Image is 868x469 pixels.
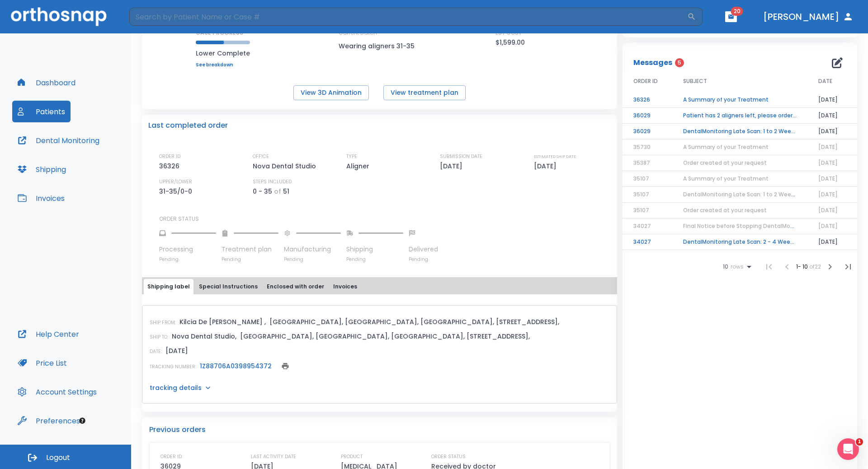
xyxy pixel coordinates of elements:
[796,263,809,270] span: 1 - 10
[150,383,202,392] p: tracking details
[12,352,72,374] button: Price List
[759,9,857,25] button: [PERSON_NAME]
[623,92,672,108] td: 36326
[346,161,373,172] p: Aligner
[150,348,162,356] p: DATE:
[683,175,769,182] span: A Summary of your Treatment
[159,256,216,263] p: Pending
[623,108,672,124] td: 36029
[253,161,319,172] p: Nova Dental Studio
[633,206,649,214] span: 35107
[383,85,466,100] button: View treatment plan
[807,92,857,108] td: [DATE]
[129,8,687,26] input: Search by Patient Name or Case #
[253,186,272,197] p: 0 - 35
[159,153,180,161] p: ORDER ID
[683,222,812,230] span: Final Notice before Stopping DentalMonitoring
[807,124,857,139] td: [DATE]
[200,362,272,371] a: 1Z88706A0398954372
[196,62,250,68] a: See breakdown
[807,108,857,124] td: [DATE]
[283,186,289,197] p: 51
[222,256,278,263] p: Pending
[253,178,292,186] p: STEPS INCLUDED
[728,264,744,270] span: rows
[149,424,610,435] p: Previous orders
[346,245,403,254] p: Shipping
[165,345,188,356] p: [DATE]
[160,453,182,461] p: ORDER ID
[683,77,707,85] span: SUBJECT
[78,417,86,425] div: Tooltip anchor
[495,37,525,48] p: $1,599.00
[196,48,250,59] p: Lower Complete
[809,263,821,270] span: of 22
[144,279,193,294] button: Shipping label
[159,186,195,197] p: 31-35/0-0
[807,234,857,250] td: [DATE]
[409,245,438,254] p: Delivered
[159,245,216,254] p: Processing
[672,108,807,124] td: Patient has 2 aligners left, please order next set!
[818,77,832,85] span: DATE
[11,7,107,26] img: Orthosnap
[818,159,838,167] span: [DATE]
[46,453,70,463] span: Logout
[269,316,559,327] p: [GEOGRAPHIC_DATA], [GEOGRAPHIC_DATA], [GEOGRAPHIC_DATA], [STREET_ADDRESS],
[12,187,70,209] button: Invoices
[672,124,807,139] td: DentalMonitoring Late Scan: 1 to 2 Weeks Notification
[633,77,658,85] span: ORDER ID
[672,92,807,108] td: A Summary of your Treatment
[12,101,71,122] a: Patients
[534,153,576,161] p: ESTIMATED SHIP DATE
[12,130,105,151] button: Dental Monitoring
[683,190,831,198] span: DentalMonitoring Late Scan: 1 to 2 Weeks Notification
[672,234,807,250] td: DentalMonitoring Late Scan: 2 - 4 Weeks Notification
[279,360,292,372] button: print
[12,410,85,432] button: Preferences
[172,331,236,342] p: Nova Dental Studio,
[284,256,341,263] p: Pending
[856,438,863,446] span: 1
[339,41,420,51] p: Wearing aligners 31-35
[409,256,438,263] p: Pending
[818,206,838,214] span: [DATE]
[240,331,530,342] p: [GEOGRAPHIC_DATA], [GEOGRAPHIC_DATA], [GEOGRAPHIC_DATA], [STREET_ADDRESS],
[179,316,266,327] p: Kilcia De [PERSON_NAME] ,
[633,190,649,198] span: 35107
[274,186,281,197] p: of
[623,124,672,139] td: 36029
[150,333,168,341] p: SHIP TO:
[346,153,357,161] p: TYPE
[818,175,838,182] span: [DATE]
[12,72,81,93] button: Dashboard
[12,158,71,180] button: Shipping
[195,279,261,294] button: Special Instructions
[633,222,651,230] span: 34027
[683,143,769,151] span: A Summary of your Treatment
[633,175,649,182] span: 35107
[683,159,767,167] span: Order created at your request
[263,279,328,294] button: Enclosed with order
[431,453,466,461] p: ORDER STATUS
[818,143,838,151] span: [DATE]
[818,222,838,230] span: [DATE]
[440,153,482,161] p: SUBMISSION DATE
[330,279,361,294] button: Invoices
[675,58,684,67] span: 5
[12,381,102,403] button: Account Settings
[222,245,278,254] p: Treatment plan
[633,143,651,151] span: 35730
[341,453,363,461] p: PRODUCT
[284,245,341,254] p: Manufacturing
[144,279,615,294] div: tabs
[12,323,85,345] button: Help Center
[723,264,728,270] span: 10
